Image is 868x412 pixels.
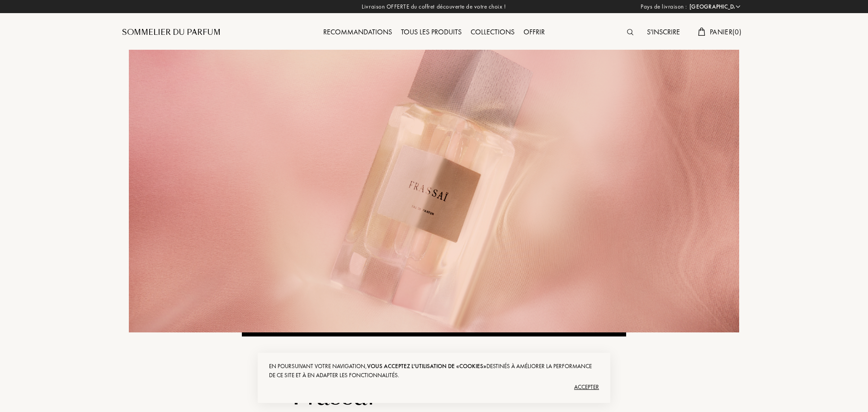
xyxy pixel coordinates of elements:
h1: Frassai [292,380,529,412]
a: Offrir [519,27,549,37]
a: Tous les produits [396,27,466,37]
img: cart.svg [698,28,705,36]
div: Collections [466,27,519,38]
a: Recommandations [319,27,396,37]
a: Collections [466,27,519,37]
span: Pays de livraison : [641,2,687,11]
a: Sommelier du Parfum [122,27,221,38]
span: Panier ( 0 ) [710,27,741,37]
div: Offrir [519,27,549,38]
div: Tous les produits [396,27,466,38]
div: Accepter [269,380,599,394]
img: search_icn.svg [627,29,633,35]
div: Recommandations [319,27,396,38]
span: vous acceptez l'utilisation de «cookies» [367,362,486,370]
a: S'inscrire [642,27,684,37]
div: En poursuivant votre navigation, destinés à améliorer la performance de ce site et à en adapter l... [269,362,599,380]
img: Frassai Banner [129,50,739,332]
div: S'inscrire [642,27,684,38]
